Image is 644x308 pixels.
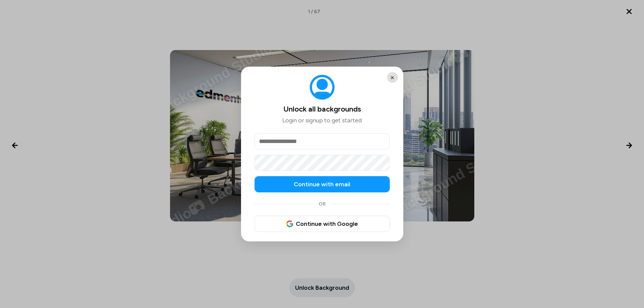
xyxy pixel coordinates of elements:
[387,72,398,83] button: Close
[255,216,390,232] button: GoogleContinue with Google
[283,105,361,113] h2: Unlock all backgrounds
[255,176,390,192] button: Continue with email
[282,116,362,125] p: Login or signup to get started
[286,219,358,229] span: Continue with Google
[286,220,293,227] img: Google
[294,180,350,189] span: Continue with email
[319,200,326,208] span: OR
